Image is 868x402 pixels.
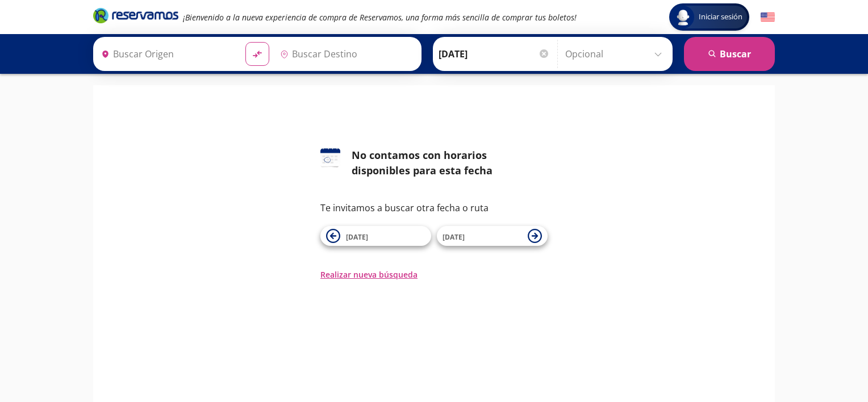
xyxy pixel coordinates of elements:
button: [DATE] [320,226,431,246]
input: Elegir Fecha [439,40,550,68]
button: English [761,10,775,24]
i: Brand Logo [93,7,178,24]
span: [DATE] [346,232,368,242]
em: ¡Bienvenido a la nueva experiencia de compra de Reservamos, una forma más sencilla de comprar tus... [183,12,577,23]
button: Realizar nueva búsqueda [320,269,418,280]
div: No contamos con horarios disponibles para esta fecha [352,148,548,178]
input: Opcional [565,40,667,68]
button: [DATE] [437,226,548,246]
span: Iniciar sesión [694,11,747,23]
span: [DATE] [443,232,465,242]
input: Buscar Origen [97,40,236,68]
input: Buscar Destino [276,40,415,68]
a: Brand Logo [93,7,178,27]
p: Te invitamos a buscar otra fecha o ruta [320,201,548,215]
button: Buscar [684,37,775,71]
